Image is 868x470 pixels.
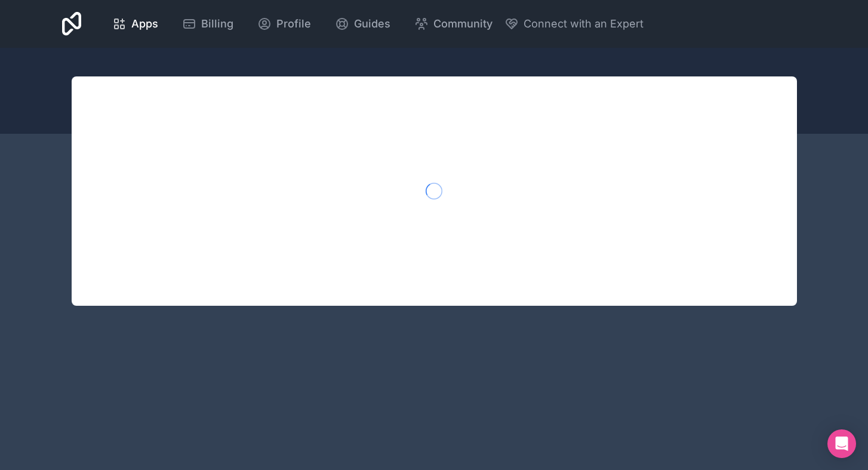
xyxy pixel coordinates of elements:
[524,16,644,32] span: Connect with an Expert
[131,16,158,32] span: Apps
[504,16,644,32] button: Connect with an Expert
[173,11,243,37] a: Billing
[405,11,502,37] a: Community
[827,429,856,458] div: Open Intercom Messenger
[276,16,311,32] span: Profile
[248,11,321,37] a: Profile
[201,16,233,32] span: Billing
[325,11,400,37] a: Guides
[103,11,168,37] a: Apps
[433,16,493,32] span: Community
[354,16,390,32] span: Guides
